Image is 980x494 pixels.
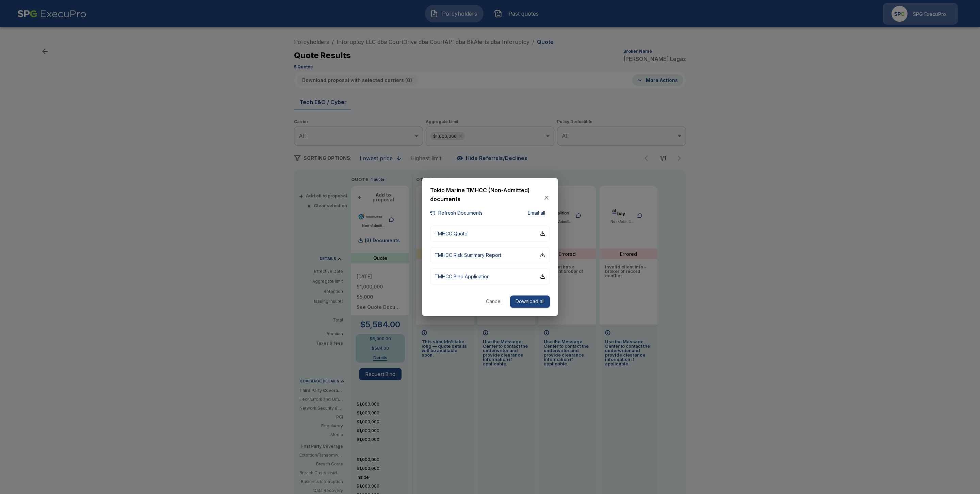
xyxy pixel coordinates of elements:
[523,209,550,218] button: Email all
[483,295,505,308] button: Cancel
[430,186,543,203] h6: Tokio Marine TMHCC (Non-Admitted) documents
[430,226,550,242] button: TMHCC Quote
[435,230,468,237] p: TMHCC Quote
[430,209,483,218] button: Refresh Documents
[430,268,550,284] button: TMHCC Bind Application
[435,273,490,280] p: TMHCC Bind Application
[430,247,550,263] button: TMHCC Risk Summary Report
[435,251,501,259] p: TMHCC Risk Summary Report
[510,295,550,308] button: Download all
